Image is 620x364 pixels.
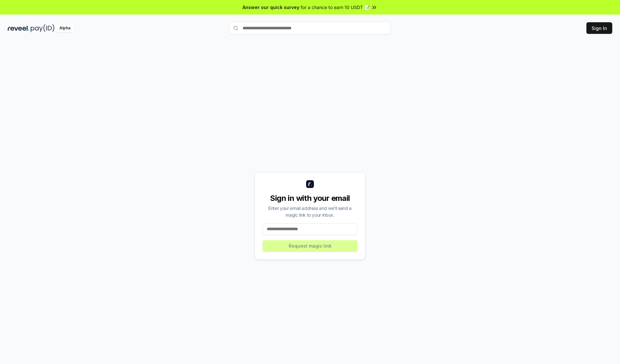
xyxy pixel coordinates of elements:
img: reveel_dark [8,24,29,32]
img: pay_id [31,24,55,32]
div: Sign in with your email [263,193,357,203]
span: for a chance to earn 10 USDT 📝 [301,4,370,11]
div: Alpha [56,24,74,32]
div: Enter your email address and we’ll send a magic link to your inbox. [263,205,357,218]
span: Answer our quick survey [243,4,299,11]
img: logo_small [306,180,314,188]
button: Sign In [586,22,612,34]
